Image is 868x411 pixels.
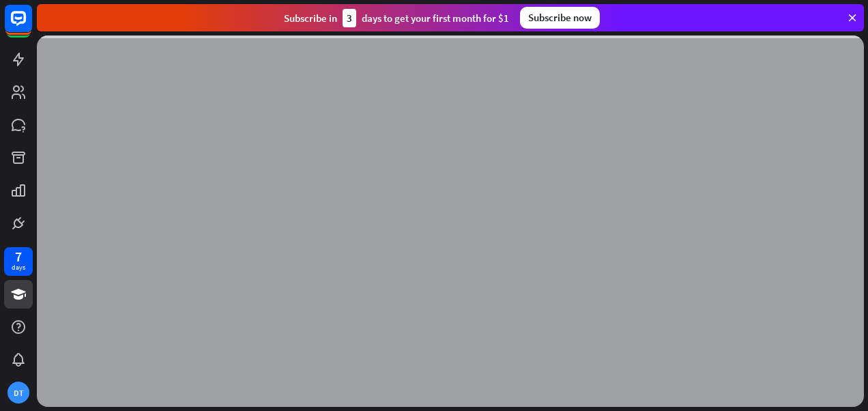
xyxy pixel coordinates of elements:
[4,247,33,276] a: 7 days
[343,9,356,27] div: 3
[284,9,509,27] div: Subscribe in days to get your first month for $1
[520,7,600,29] div: Subscribe now
[12,263,25,272] div: days
[8,382,29,403] div: DT
[15,251,22,263] div: 7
